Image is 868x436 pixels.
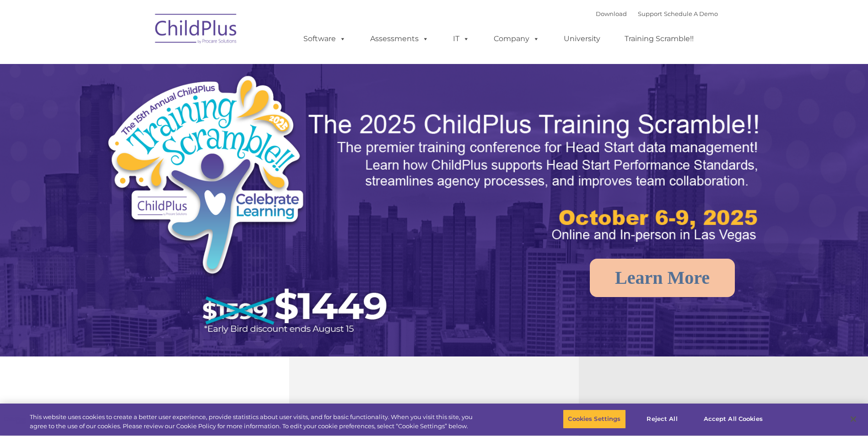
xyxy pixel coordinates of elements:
a: Learn More [590,259,735,297]
span: Phone number [127,98,166,105]
a: Support [638,10,662,17]
font: | [596,10,718,17]
a: IT [444,30,479,48]
a: Download [596,10,627,17]
div: This website uses cookies to create a better user experience, provide statistics about user visit... [30,413,477,431]
span: Last name [127,60,155,67]
a: Schedule A Demo [664,10,718,17]
button: Reject All [634,409,691,429]
button: Accept All Cookies [699,409,768,429]
a: University [555,30,609,48]
button: Close [843,409,863,429]
a: Software [294,30,355,48]
a: Training Scramble!! [615,30,703,48]
a: Assessments [361,30,438,48]
button: Cookies Settings [563,409,625,429]
a: Company [485,30,549,48]
img: ChildPlus by Procare Solutions [151,7,242,53]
